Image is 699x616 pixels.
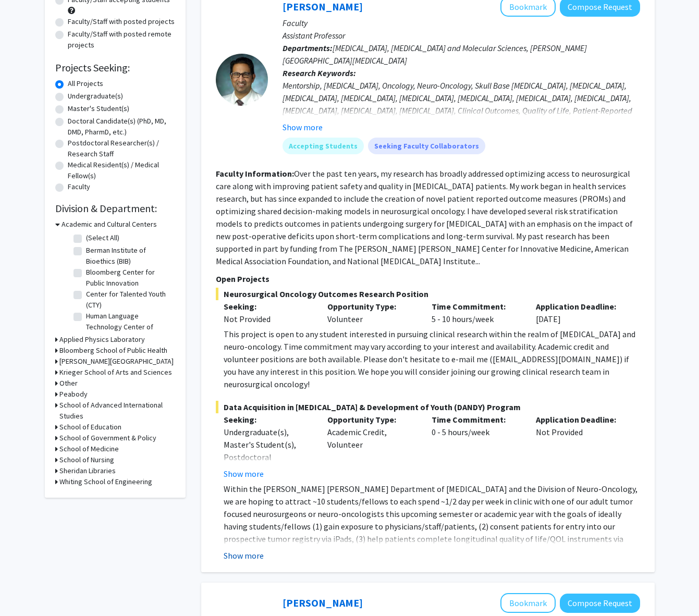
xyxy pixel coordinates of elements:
[59,433,156,443] h3: School of Government & Policy
[432,300,520,313] p: Time Commitment:
[327,413,416,426] p: Opportunity Type:
[62,219,157,230] h3: Academic and Cultural Centers
[59,443,119,454] h3: School of Medicine
[59,389,88,400] h3: Peabody
[368,138,485,154] mat-chip: Seeking Faculty Collaborators
[68,138,175,159] label: Postdoctoral Researcher(s) / Research Staff
[424,413,528,480] div: 0 - 5 hours/week
[224,549,264,562] button: Show more
[224,413,312,426] p: Seeking:
[68,103,129,114] label: Master's Student(s)
[216,401,640,413] span: Data Acquisition in [MEDICAL_DATA] & Development of Youth (DANDY) Program
[59,422,121,433] h3: School of Education
[86,232,119,243] label: (Select All)
[224,483,640,570] p: Within the [PERSON_NAME] [PERSON_NAME] Department of [MEDICAL_DATA] and the Division of Neuro-Onc...
[283,138,364,154] mat-chip: Accepting Students
[283,43,333,53] b: Departments:
[55,202,175,215] h2: Division & Department:
[536,413,624,426] p: Application Deadline:
[68,116,175,138] label: Doctoral Candidate(s) (PhD, MD, DMD, PharmD, etc.)
[59,345,167,356] h3: Bloomberg School of Public Health
[216,288,640,300] span: Neurosurgical Oncology Outcomes Research Position
[59,476,152,487] h3: Whiting School of Engineering
[68,91,123,102] label: Undergraduate(s)
[224,300,312,313] p: Seeking:
[68,78,103,89] label: All Projects
[59,454,114,465] h3: School of Nursing
[68,159,175,181] label: Medical Resident(s) / Medical Fellow(s)
[224,328,640,390] div: This project is open to any student interested in pursuing clinical research within the realm of ...
[283,121,323,133] button: Show more
[216,168,633,266] fg-read-more: Over the past ten years, my research has broadly addressed optimizing access to neurosurgical car...
[86,311,173,343] label: Human Language Technology Center of Excellence (HLTCOE)
[320,300,424,325] div: Volunteer
[59,378,78,389] h3: Other
[216,168,294,179] b: Faculty Information:
[320,413,424,480] div: Academic Credit, Volunteer
[224,467,264,480] button: Show more
[86,245,173,267] label: Berman Institute of Bioethics (BIB)
[59,334,145,345] h3: Applied Physics Laboratory
[86,267,173,289] label: Bloomberg Center for Public Innovation
[327,300,416,313] p: Opportunity Type:
[560,594,640,613] button: Compose Request to Jeffrey Tornheim
[59,465,116,476] h3: Sheridan Libraries
[8,569,44,608] iframe: Chat
[536,300,624,313] p: Application Deadline:
[59,356,174,367] h3: [PERSON_NAME][GEOGRAPHIC_DATA]
[224,313,312,325] div: Not Provided
[432,413,520,426] p: Time Commitment:
[283,68,356,78] b: Research Keywords:
[59,367,172,378] h3: Krieger School of Arts and Sciences
[283,43,587,66] span: [MEDICAL_DATA], [MEDICAL_DATA] and Molecular Sciences, [PERSON_NAME][GEOGRAPHIC_DATA][MEDICAL_DATA]
[68,29,175,51] label: Faculty/Staff with posted remote projects
[283,79,640,154] div: Mentorship, [MEDICAL_DATA], Oncology, Neuro-Oncology, Skull Base [MEDICAL_DATA], [MEDICAL_DATA], ...
[55,61,175,74] h2: Projects Seeking:
[68,181,90,192] label: Faculty
[216,273,640,285] p: Open Projects
[528,300,632,325] div: [DATE]
[424,300,528,325] div: 5 - 10 hours/week
[224,426,312,513] div: Undergraduate(s), Master's Student(s), Postdoctoral Researcher(s) / Research Staff, Medical Resid...
[500,593,556,613] button: Add Jeffrey Tornheim to Bookmarks
[283,29,640,42] p: Assistant Professor
[528,413,632,480] div: Not Provided
[68,16,175,27] label: Faculty/Staff with posted projects
[86,289,173,311] label: Center for Talented Youth (CTY)
[283,17,640,29] p: Faculty
[283,596,363,609] a: [PERSON_NAME]
[59,400,175,422] h3: School of Advanced International Studies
